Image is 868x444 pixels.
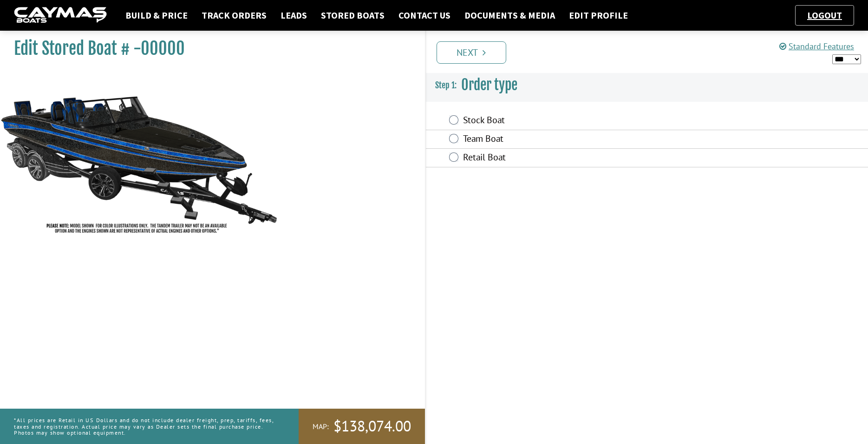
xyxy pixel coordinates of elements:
a: Build & Price [121,9,192,21]
span: $138,074.00 [333,417,411,436]
a: Documents & Media [460,9,560,21]
a: Contact Us [394,9,455,21]
label: Team Boat [463,133,706,146]
a: Logout [803,9,847,21]
img: caymas-dealer-connect-2ed40d3bc7270c1d8d7ffb4b79bf05adc795679939227970def78ec6f6c03838.gif [14,7,107,24]
label: Retail Boat [463,152,706,165]
label: Stock Boat [463,114,706,128]
a: Track Orders [197,9,271,21]
a: Edit Profile [564,9,633,21]
a: MAP:$138,074.00 [299,409,425,444]
a: Standard Features [779,41,854,52]
a: Stored Boats [316,9,389,21]
h1: Edit Stored Boat # -00000 [14,38,402,59]
p: *All prices are Retail in US Dollars and do not include dealer freight, prep, tariffs, fees, taxe... [14,412,278,440]
a: Leads [276,9,312,21]
a: Next [437,41,506,64]
span: MAP: [313,422,329,431]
